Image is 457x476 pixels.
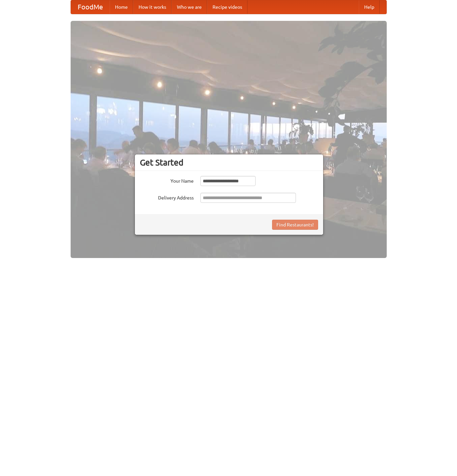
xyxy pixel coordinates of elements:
[272,220,318,230] button: Find Restaurants!
[71,0,110,14] a: FoodMe
[133,0,172,14] a: How it works
[207,0,247,14] a: Recipe videos
[140,176,194,184] label: Your Name
[140,193,194,201] label: Delivery Address
[110,0,133,14] a: Home
[359,0,380,14] a: Help
[140,157,318,168] h3: Get Started
[172,0,207,14] a: Who we are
